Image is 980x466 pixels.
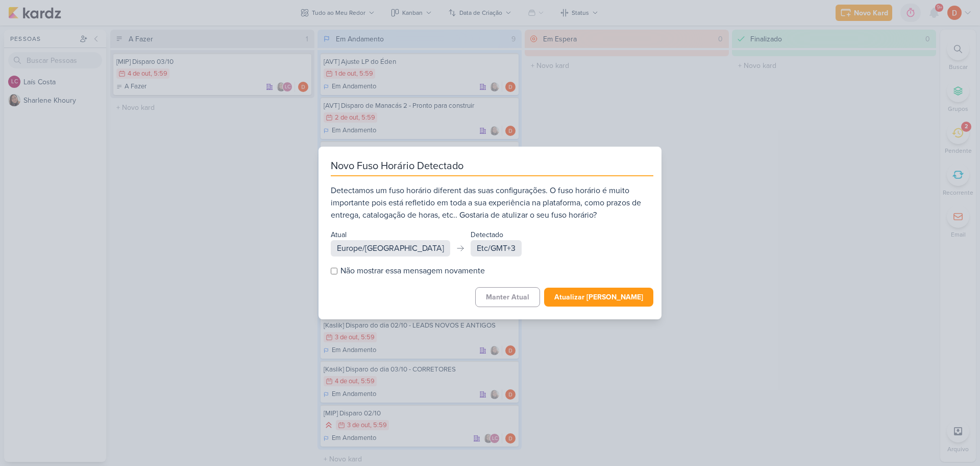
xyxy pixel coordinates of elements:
[544,288,653,307] button: Atualizar [PERSON_NAME]
[475,287,540,307] button: Manter Atual
[331,229,450,240] div: Atual
[340,265,485,277] span: Não mostrar essa mensagem novamente
[471,229,522,240] div: Detectado
[331,159,653,176] div: Novo Fuso Horário Detectado
[331,268,337,274] input: Não mostrar essa mensagem novamente
[331,184,653,221] div: Detectamos um fuso horário diferent das suas configurações. O fuso horário é muito importante poi...
[331,240,450,257] div: Europe/[GEOGRAPHIC_DATA]
[471,240,522,257] div: Etc/GMT+3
